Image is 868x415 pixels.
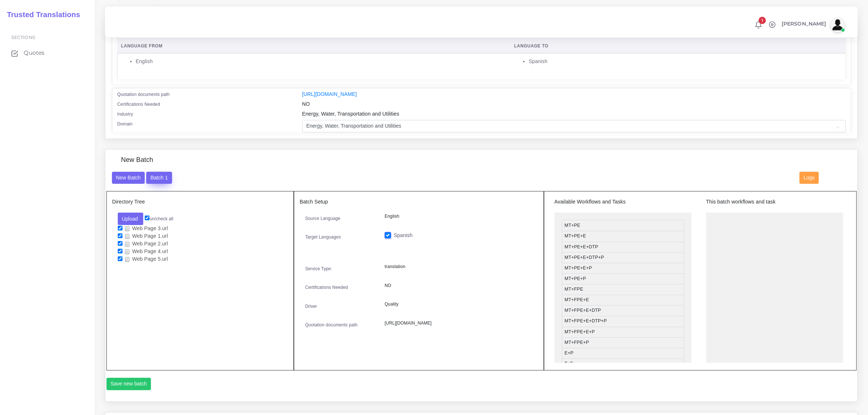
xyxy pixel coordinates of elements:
p: NO [385,282,533,290]
th: Language To [510,39,846,54]
h4: New Batch [121,156,153,164]
input: un/check all [145,216,149,220]
label: Certifications Needed [117,101,160,108]
a: Web Page 4.url [122,248,171,255]
li: Spanish [529,58,842,65]
label: Quotation documents path [305,322,358,328]
a: Web Page 1.url [122,233,171,240]
a: Batch 1 [146,174,172,180]
label: Driver [305,303,317,310]
span: Sections [11,35,35,40]
a: Web Page 2.url [122,240,171,247]
label: Target Languages [305,234,341,240]
a: Trusted Translations [2,9,80,21]
a: Quotes [5,45,89,61]
li: MT+FPE [562,284,684,295]
li: MT+FPE+P [562,337,684,348]
li: E+P [562,348,684,359]
li: MT+PE+P [562,274,684,284]
a: New Batch [112,174,145,180]
button: Batch 1 [146,172,172,184]
th: Language From [117,39,510,54]
label: un/check all [145,216,173,222]
li: MT+FPE+E+P [562,327,684,338]
li: MT+PE+E [562,231,684,242]
button: Save new batch [106,378,151,390]
h5: This batch workflows and task [706,199,843,205]
p: English [385,213,533,220]
div: Energy, Water, Transportation and Utilities [297,110,851,120]
li: MT+PE+E+DTP+P [562,252,684,263]
label: Certifications Needed [305,284,348,291]
li: MT+PE [562,220,684,231]
span: Quotes [24,49,44,57]
span: Logs [804,175,815,181]
a: Web Page 3.url [122,225,171,232]
label: Industry [117,111,133,117]
a: [PERSON_NAME]avatar [778,18,848,32]
label: Spanish [394,232,413,239]
li: MT+FPE+E+DTP+P [562,316,684,327]
a: Web Page 5.url [122,256,171,263]
div: NO [297,100,851,110]
h5: Available Workflows and Tasks [554,199,692,205]
li: MT+PE+E+P [562,263,684,274]
li: T+E [562,358,684,369]
label: Service Type: [305,265,332,272]
a: [URL][DOMAIN_NAME] [302,91,357,97]
button: New Batch [112,172,145,184]
h2: Trusted Translations [2,10,80,19]
span: [PERSON_NAME] [782,21,826,26]
p: [URL][DOMAIN_NAME] [385,319,533,327]
li: English [136,58,506,65]
li: MT+FPE+E [562,295,684,306]
label: Domain [117,121,133,127]
label: Quotation documents path [117,91,170,98]
p: Quality [385,300,533,308]
button: Upload [118,213,144,225]
li: MT+FPE+E+DTP [562,305,684,316]
span: 1 [759,17,766,24]
a: 1 [752,21,765,29]
h5: Directory Tree [112,199,288,205]
label: Source Language [305,215,340,222]
h5: Batch Setup [300,199,538,205]
p: translation [385,263,533,271]
button: Logs [799,172,819,184]
img: avatar [830,18,845,32]
li: MT+PE+E+DTP [562,242,684,253]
